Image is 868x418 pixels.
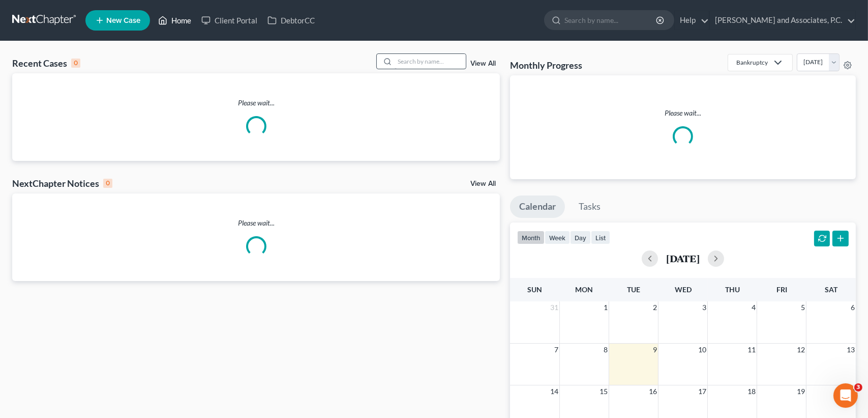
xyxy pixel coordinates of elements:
[846,344,856,356] span: 13
[12,218,500,228] p: Please wait...
[12,98,500,108] p: Please wait...
[576,285,593,294] span: Mon
[800,301,806,314] span: 5
[850,301,856,314] span: 6
[591,231,610,244] button: list
[470,60,496,67] a: View All
[701,301,707,314] span: 3
[675,285,692,294] span: Wed
[652,301,658,314] span: 2
[603,344,609,356] span: 8
[12,177,112,189] div: NextChapter Notices
[746,385,757,398] span: 18
[796,344,806,356] span: 12
[675,11,709,30] a: Help
[736,58,768,67] div: Bankruptcy
[603,301,609,314] span: 1
[510,196,565,218] a: Calendar
[510,59,582,71] h3: Monthly Progress
[518,108,848,118] p: Please wait...
[825,285,837,294] span: Sat
[570,231,591,244] button: day
[549,301,559,314] span: 31
[751,301,757,314] span: 4
[196,11,262,30] a: Client Portal
[652,344,658,356] span: 9
[549,385,559,398] span: 14
[564,11,657,30] input: Search by name...
[710,11,855,30] a: [PERSON_NAME] and Associates, P.C.
[627,285,640,294] span: Tue
[103,179,112,188] div: 0
[12,57,80,69] div: Recent Cases
[517,231,545,244] button: month
[153,11,196,30] a: Home
[470,180,496,187] a: View All
[796,385,806,398] span: 19
[527,285,542,294] span: Sun
[598,385,609,398] span: 15
[833,383,858,408] iframe: Intercom live chat
[553,344,559,356] span: 7
[71,59,80,68] div: 0
[725,285,740,294] span: Thu
[776,285,787,294] span: Fri
[545,231,570,244] button: week
[666,253,700,264] h2: [DATE]
[570,196,610,218] a: Tasks
[746,344,757,356] span: 11
[395,54,466,69] input: Search by name...
[106,17,140,24] span: New Case
[697,385,707,398] span: 17
[262,11,320,30] a: DebtorCC
[697,344,707,356] span: 10
[648,385,658,398] span: 16
[854,383,862,392] span: 3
